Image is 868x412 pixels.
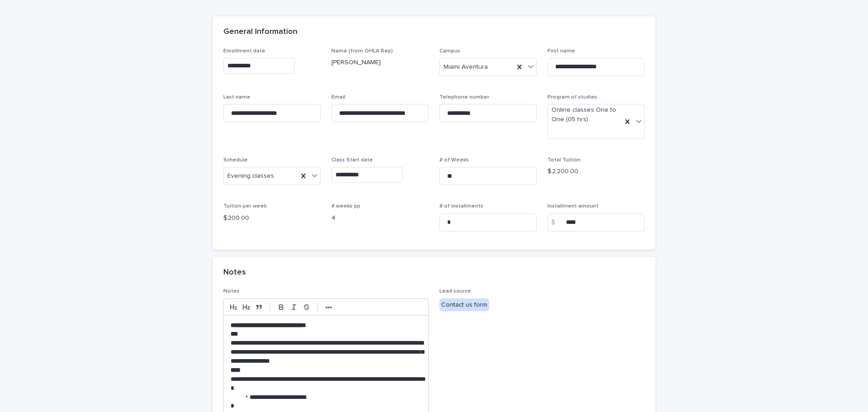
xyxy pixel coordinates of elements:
[547,167,645,176] p: $ 2,200.00
[331,95,345,100] span: Email
[223,48,265,54] span: Enrollment date
[439,48,460,54] span: Campus
[443,62,488,72] span: Miami Aventura
[439,204,483,209] span: # of installments
[223,95,250,100] span: Last name
[547,48,575,54] span: First name
[223,213,321,223] p: $ 200.00
[547,204,599,209] span: Installment amount
[223,268,246,278] h2: Notes
[439,157,469,163] span: # of Weeks
[223,27,297,37] h2: General Information
[547,95,597,100] span: Program of studies
[439,95,489,100] span: Telephone number
[331,204,360,209] span: # weeks pp
[223,289,240,294] span: Notes
[439,289,471,294] span: Lead source
[325,304,332,311] strong: •••
[223,204,267,209] span: Tuition per week
[547,157,580,163] span: Total Tuition
[331,48,393,54] span: Name (from OHLA Rep)
[331,157,373,163] span: Class Start date
[227,171,274,181] span: Evening classes
[223,157,248,163] span: Schedule
[331,213,429,223] p: 4
[552,105,618,124] span: Online classes One to One (05 hrs)
[322,302,335,313] button: •••
[331,58,429,67] p: [PERSON_NAME]
[439,298,489,312] div: Contact us form
[547,213,566,232] div: $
